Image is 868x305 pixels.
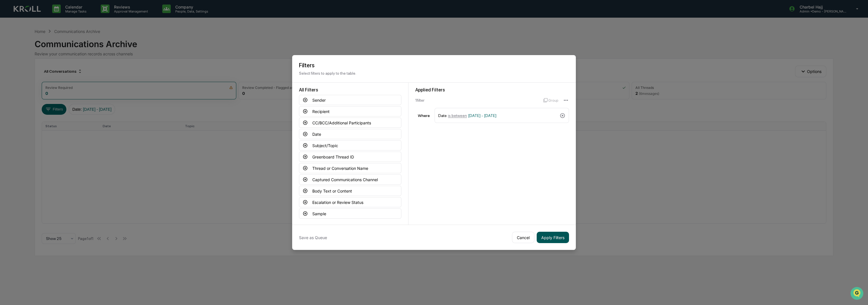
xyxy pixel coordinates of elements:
p: How can we help? [6,12,103,21]
button: Captured Communications Channel [299,174,401,185]
button: Cancel [512,232,534,243]
img: Jack Rasmussen [6,72,15,81]
h2: Filters [299,62,569,69]
span: Attestations [47,101,70,106]
div: Applied Filters [415,87,569,93]
div: Past conversations [6,63,38,68]
span: [DATE] [50,77,62,82]
div: Start new chat [26,43,93,49]
img: 1746055101610-c473b297-6a78-478c-a979-82029cc54cd1 [6,43,16,54]
div: 🗄️ [41,101,46,106]
div: 🖐️ [6,101,10,106]
a: 🖐️Preclearance [3,99,39,109]
span: [DATE] - [DATE] [468,113,496,118]
img: 8933085812038_c878075ebb4cc5468115_72.jpg [12,43,22,54]
a: 🗄️Attestations [39,99,73,109]
div: All Filters [299,87,401,93]
button: Apply Filters [537,232,569,243]
div: Where [415,113,432,118]
span: is between [448,113,467,118]
p: Select filters to apply to the table. [299,71,569,76]
span: • [47,77,49,82]
span: Data Lookup [11,112,36,117]
div: Date [438,110,557,120]
span: Preclearance [11,101,37,106]
a: Powered byPylon [40,125,69,130]
a: 🔎Data Lookup [3,109,38,120]
button: Group [543,96,558,105]
button: Greenboard Thread ID [299,152,401,162]
div: 1 filter [415,98,539,103]
iframe: Open customer support [850,286,865,302]
button: CC/BCC/Additional Participants [299,118,401,128]
button: Body Text or Content [299,186,401,196]
button: Escalation or Review Status [299,197,401,207]
span: [PERSON_NAME] [18,77,46,82]
div: We're available if you need us! [26,49,78,54]
button: Subject/Topic [299,140,401,151]
button: Thread or Conversation Name [299,163,401,173]
button: Recipient [299,106,401,116]
button: See all [88,62,103,69]
button: Save as Queue [299,232,327,243]
button: Date [299,129,401,139]
span: Pylon [56,126,69,130]
img: 1746055101610-c473b297-6a78-478c-a979-82029cc54cd1 [11,78,16,82]
div: 🔎 [6,112,10,117]
button: Sample [299,208,401,219]
button: Start new chat [96,45,103,52]
button: Sender [299,95,401,105]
